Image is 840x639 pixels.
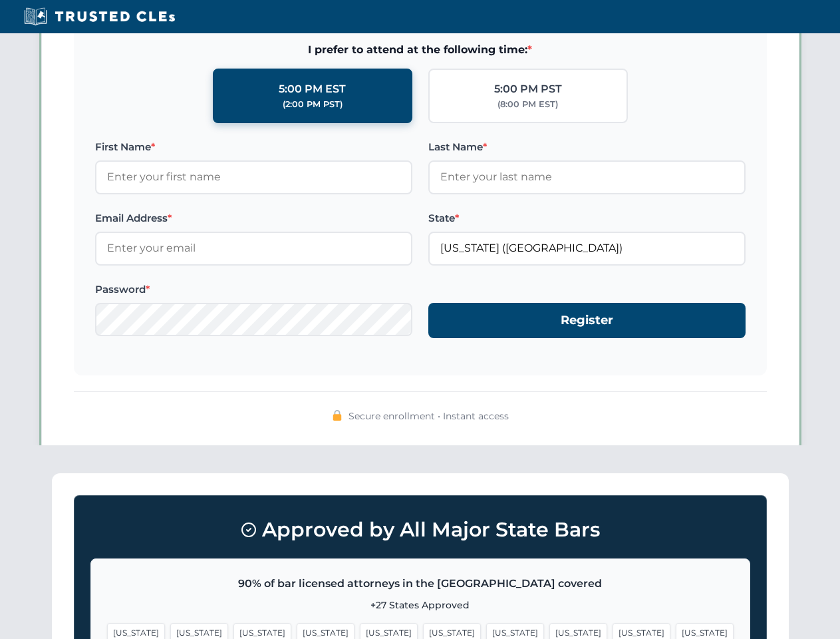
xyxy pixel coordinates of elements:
[95,232,412,265] input: Enter your email
[428,303,746,338] button: Register
[283,98,343,111] div: (2:00 PM PST)
[95,41,746,59] span: I prefer to attend at the following time:
[428,210,746,226] label: State
[95,160,412,194] input: Enter your first name
[107,598,734,612] p: +27 States Approved
[107,575,734,592] p: 90% of bar licensed attorneys in the [GEOGRAPHIC_DATA] covered
[90,512,750,548] h3: Approved by All Major State Bars
[497,98,558,111] div: (8:00 PM EST)
[95,210,412,226] label: Email Address
[95,139,412,155] label: First Name
[428,160,746,194] input: Enter your last name
[428,232,746,265] input: Florida (FL)
[95,282,412,298] label: Password
[428,139,746,155] label: Last Name
[332,410,343,421] img: 🔒
[20,7,179,27] img: Trusted CLEs
[279,81,346,98] div: 5:00 PM EST
[349,409,509,423] span: Secure enrollment • Instant access
[494,81,562,98] div: 5:00 PM PST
